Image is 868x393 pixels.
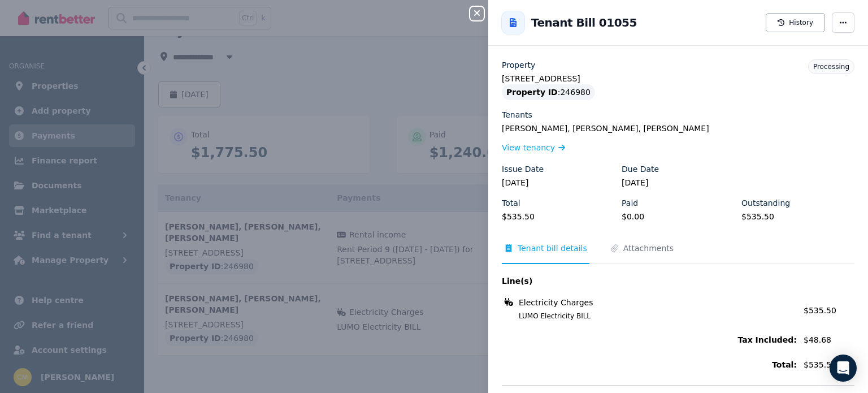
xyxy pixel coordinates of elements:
label: Tenants [502,109,532,120]
span: Electricity Charges [519,297,593,308]
label: Total [502,197,520,209]
nav: Tabs [502,243,854,264]
span: $535.50 [804,306,836,315]
span: Processing [813,63,849,71]
a: View tenancy [502,142,565,153]
span: Tenant bill details [518,243,587,254]
legend: $535.50 [502,211,615,222]
span: Attachments [623,243,674,254]
span: $48.68 [804,334,854,346]
span: Tax Included: [502,334,797,346]
legend: [STREET_ADDRESS] [502,73,854,84]
div: : 246980 [502,84,595,100]
button: History [766,13,825,32]
legend: [DATE] [622,177,735,188]
div: Open Intercom Messenger [830,355,857,382]
span: Line(s) [502,275,797,287]
span: LUMO Electricity BILL [505,312,797,321]
span: $535.50 [804,359,854,370]
legend: $0.00 [622,211,735,222]
label: Paid [622,197,638,209]
legend: [PERSON_NAME], [PERSON_NAME], [PERSON_NAME] [502,123,854,134]
label: Issue Date [502,163,544,175]
label: Due Date [622,163,659,175]
label: Property [502,59,535,71]
legend: $535.50 [741,211,854,222]
legend: [DATE] [502,177,615,188]
h2: Tenant Bill 01055 [531,15,637,31]
label: Outstanding [741,197,790,209]
span: Total: [502,359,797,370]
span: Property ID [506,87,558,98]
span: View tenancy [502,142,555,153]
